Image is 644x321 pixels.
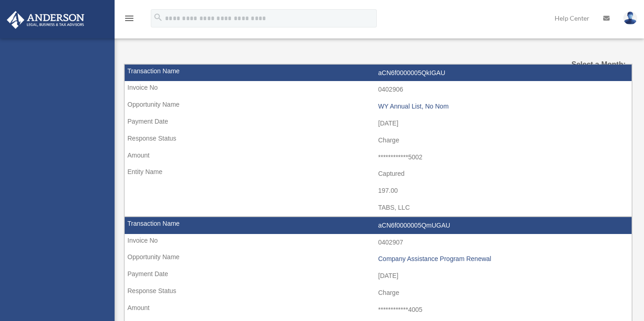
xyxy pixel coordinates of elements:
[125,234,632,251] td: 0402907
[378,103,627,110] div: WY Annual List, No Nom
[125,81,632,98] td: 0402906
[153,12,163,22] i: search
[4,11,87,29] img: Anderson Advisors Platinum Portal
[555,58,626,71] label: Select a Month:
[125,65,632,82] td: aCN6f0000005QkIGAU
[125,284,632,302] td: Charge
[125,267,632,285] td: [DATE]
[125,182,632,200] td: 197.00
[378,255,627,263] div: Company Assistance Program Renewal
[125,165,632,183] td: Captured
[125,199,632,217] td: TABS, LLC
[125,115,632,132] td: [DATE]
[125,217,632,234] td: aCN6f0000005QmUGAU
[125,132,632,149] td: Charge
[623,11,637,25] img: User Pic
[124,16,135,24] a: menu
[124,13,135,24] i: menu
